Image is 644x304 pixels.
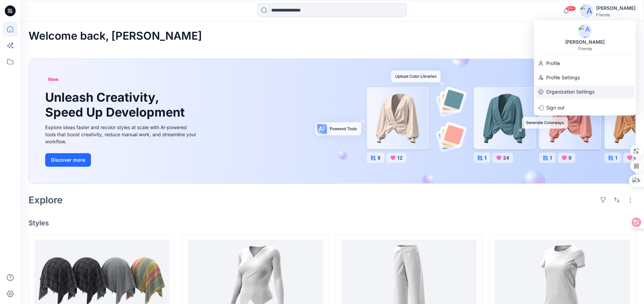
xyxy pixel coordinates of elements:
[534,71,636,84] a: Profile Settings
[48,75,59,83] span: New
[45,153,198,167] a: Discover more
[578,46,592,51] div: Friends
[546,101,565,114] p: Sign out
[546,85,594,98] p: Organization Settings
[546,57,560,70] p: Profile
[596,12,636,17] div: Friends
[29,195,63,205] h2: Explore
[580,4,593,18] img: avatar
[561,38,609,46] div: [PERSON_NAME]
[29,30,202,42] h2: Welcome back, [PERSON_NAME]
[45,153,91,167] button: Discover more
[546,71,580,84] p: Profile Settings
[45,124,198,145] div: Explore ideas faster and recolor styles at scale with AI-powered tools that boost creativity, red...
[534,85,636,98] a: Organization Settings
[534,57,636,70] a: Profile
[566,6,576,11] span: 99+
[29,219,636,227] h4: Styles
[578,24,592,38] img: avatar
[45,90,188,119] h1: Unleash Creativity, Speed Up Development
[596,4,636,12] div: [PERSON_NAME]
